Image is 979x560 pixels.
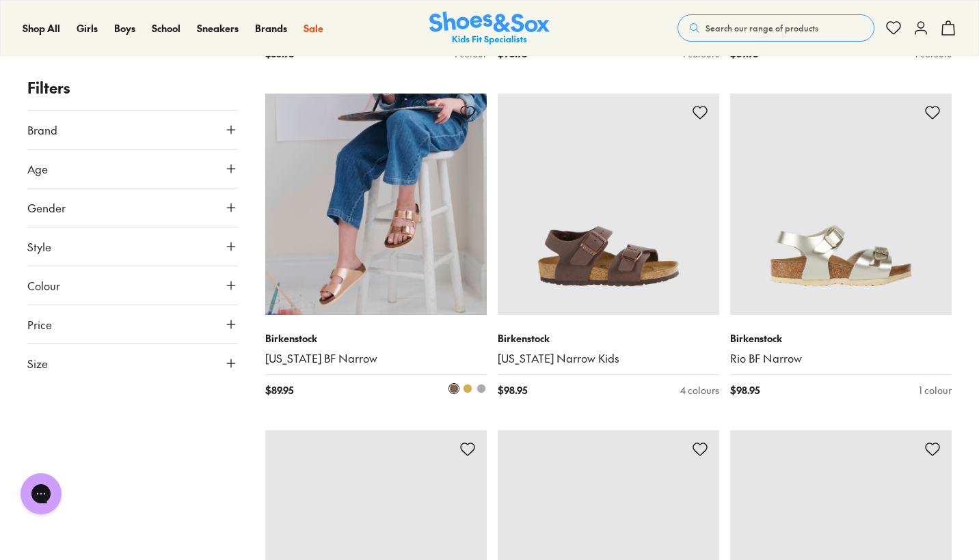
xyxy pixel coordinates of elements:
[27,277,60,294] span: Colour
[77,21,98,36] a: Girls
[27,188,238,227] button: Gender
[706,22,818,34] span: Search our range of products
[77,21,98,35] span: Girls
[14,468,68,519] iframe: Gorgias live chat messenger
[730,331,952,346] p: Birkenstock
[304,21,323,36] a: Sale
[27,266,238,305] button: Colour
[498,383,527,397] span: $ 98.95
[23,21,60,35] span: Shop All
[498,351,719,366] a: [US_STATE] Narrow Kids
[27,344,238,382] button: Size
[919,383,952,397] div: 1 colour
[114,21,135,36] a: Boys
[255,21,287,36] a: Brands
[27,160,48,177] span: Age
[27,76,238,99] p: Filters
[27,316,52,333] span: Price
[152,21,180,36] a: School
[197,21,239,36] a: Sneakers
[730,351,952,366] a: Rio BF Narrow
[27,238,51,255] span: Style
[27,111,238,149] button: Brand
[498,331,719,346] p: Birkenstock
[678,14,874,42] button: Search our range of products
[429,12,550,45] a: Shoes & Sox
[152,21,180,35] span: School
[27,227,238,266] button: Style
[27,305,238,344] button: Price
[114,21,135,35] span: Boys
[265,383,293,397] span: $ 89.95
[304,21,323,35] span: Sale
[197,21,239,35] span: Sneakers
[27,150,238,188] button: Age
[429,12,550,45] img: SNS_Logo_Responsive.svg
[730,383,760,397] span: $ 98.95
[255,21,287,35] span: Brands
[27,355,48,372] span: Size
[265,331,487,346] p: Birkenstock
[680,383,719,397] div: 4 colours
[265,351,487,366] a: [US_STATE] BF Narrow
[27,199,66,216] span: Gender
[23,21,60,36] a: Shop All
[27,122,57,138] span: Brand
